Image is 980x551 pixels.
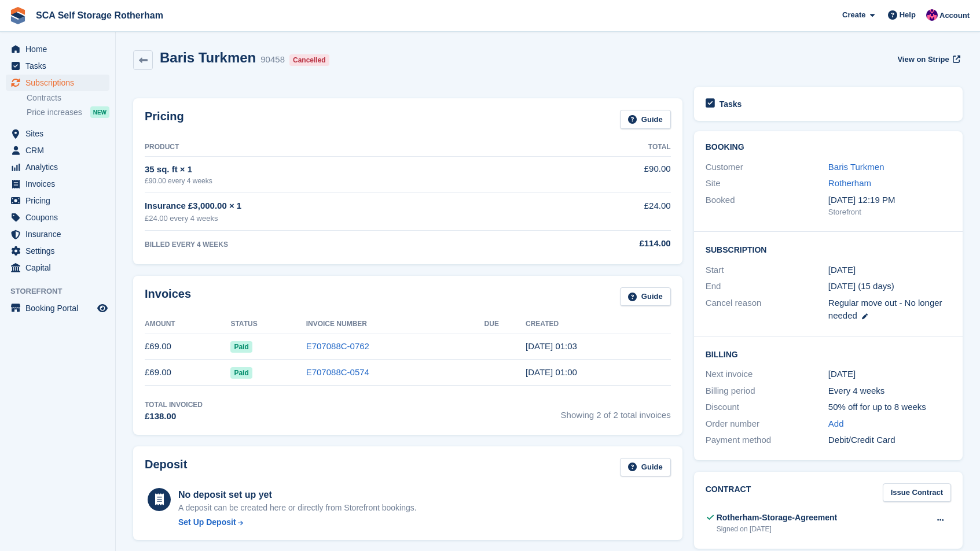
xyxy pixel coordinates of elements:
[6,41,109,57] a: menu
[178,516,236,528] div: Set Up Deposit
[145,138,542,157] th: Product
[25,125,95,142] span: Sites
[828,368,951,381] div: [DATE]
[178,516,417,528] a: Set Up Deposit
[542,156,671,193] td: £90.00
[542,138,671,157] th: Total
[25,193,95,209] span: Pricing
[306,367,369,377] a: E707088C-0574
[620,110,671,129] a: Guide
[561,400,671,423] span: Showing 2 of 2 total invoices
[260,53,285,66] div: 90458
[720,99,742,109] h2: Tasks
[6,193,109,209] a: menu
[25,58,95,74] span: Tasks
[717,512,837,524] div: Rotherham-Storage-Agreement
[706,161,828,174] div: Customer
[145,163,542,176] div: 35 sq. ft × 1
[706,384,828,398] div: Billing period
[27,106,109,119] a: Price increases NEW
[145,199,542,213] div: Insurance £3,000.00 × 1
[25,243,95,259] span: Settings
[145,110,184,129] h2: Pricing
[706,401,828,414] div: Discount
[145,410,203,423] div: £138.00
[926,9,938,21] img: Sam Chapman
[145,400,203,410] div: Total Invoiced
[526,367,577,377] time: 2025-07-11 00:00:26 UTC
[145,360,230,386] td: £69.00
[145,176,542,186] div: £90.00 every 4 weeks
[620,287,671,306] a: Guide
[828,384,951,398] div: Every 4 weeks
[706,243,951,255] h2: Subscription
[620,458,671,477] a: Guide
[828,206,951,218] div: Storefront
[828,401,951,414] div: 50% off for up to 8 weeks
[25,41,95,57] span: Home
[6,243,109,259] a: menu
[706,280,828,293] div: End
[828,264,856,277] time: 2025-07-11 00:00:00 UTC
[230,367,252,379] span: Paid
[542,193,671,231] td: £24.00
[706,177,828,190] div: Site
[828,298,942,321] span: Regular move out - No longer needed
[25,142,95,158] span: CRM
[526,341,577,351] time: 2025-08-08 00:03:40 UTC
[828,178,871,188] a: Rotherham
[145,334,230,360] td: £69.00
[10,286,115,297] span: Storefront
[289,54,329,66] div: Cancelled
[706,368,828,381] div: Next invoice
[893,50,963,69] a: View on Stripe
[6,260,109,276] a: menu
[6,58,109,74] a: menu
[25,159,95,175] span: Analytics
[717,524,837,534] div: Signed on [DATE]
[900,9,916,21] span: Help
[706,264,828,277] div: Start
[6,226,109,242] a: menu
[6,159,109,175] a: menu
[526,315,671,334] th: Created
[485,315,526,334] th: Due
[6,300,109,316] a: menu
[178,488,417,502] div: No deposit set up yet
[828,162,884,172] a: Baris Turkmen
[27,93,109,103] a: Contracts
[25,260,95,276] span: Capital
[542,237,671,250] div: £114.00
[706,194,828,218] div: Booked
[145,213,542,224] div: £24.00 every 4 weeks
[90,106,109,118] div: NEW
[883,483,951,502] a: Issue Contract
[145,315,230,334] th: Amount
[706,348,951,360] h2: Billing
[828,434,951,447] div: Debit/Credit Card
[828,194,951,207] div: [DATE] 12:19 PM
[230,315,306,334] th: Status
[706,483,751,502] h2: Contract
[897,54,949,65] span: View on Stripe
[25,209,95,225] span: Coupons
[145,239,542,250] div: BILLED EVERY 4 WEEKS
[27,107,82,118] span: Price increases
[9,7,27,24] img: stora-icon-8386f47178a22dfd0bd8f6a31ec36ba5ce8667c1dd55bd0f319d3a0aa187defe.svg
[706,143,951,152] h2: Booking
[25,226,95,242] span: Insurance
[939,10,970,21] span: Account
[145,287,191,306] h2: Invoices
[306,315,485,334] th: Invoice Number
[6,125,109,142] a: menu
[6,75,109,91] a: menu
[828,281,894,291] span: [DATE] (15 days)
[6,176,109,192] a: menu
[706,297,828,323] div: Cancel reason
[306,341,369,351] a: E707088C-0762
[160,50,256,65] h2: Baris Turkmen
[6,209,109,225] a: menu
[706,434,828,447] div: Payment method
[25,300,95,316] span: Booking Portal
[178,502,417,514] p: A deposit can be created here or directly from Storefront bookings.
